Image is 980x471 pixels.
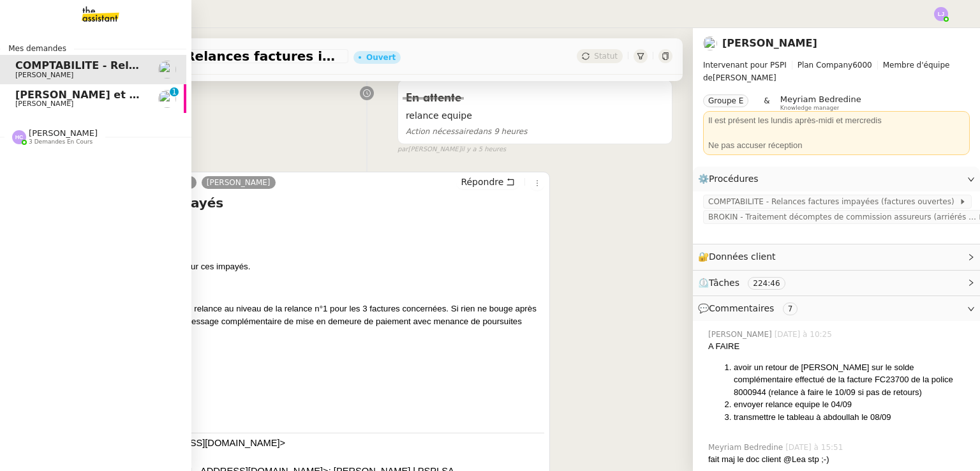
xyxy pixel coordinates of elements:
span: 🔐 [698,250,781,264]
span: COMPTABILITE - Relances factures impayées (factures ouvertes) [708,195,959,208]
h4: RE: Relances impayés [67,194,544,212]
p: 1 [172,87,177,99]
div: Ouvert [366,54,396,61]
span: ⚙️ [698,172,764,186]
span: [DATE] à 15:51 [785,442,845,453]
span: & [764,94,769,111]
span: par [397,144,408,155]
span: Procédures [709,174,759,184]
span: [DATE] à 10:25 [775,329,835,340]
span: Répondre [461,176,503,188]
a: [PERSON_NAME] [202,177,276,188]
small: [PERSON_NAME] [397,144,506,155]
li: avoir un retour de [PERSON_NAME] sur le solde complémentaire effectué de la facture FC23700 de la... [734,361,970,399]
div: A FAIRE [708,340,970,353]
span: ⏲️ [698,278,796,288]
span: 💬 [698,303,803,313]
li: transmettre le tableau à abdoullah le 08/09 [734,411,970,424]
span: Plan Company [798,61,852,70]
app-user-label: Knowledge manager [780,94,861,111]
span: BROKIN - Traitement décomptes de commission assureurs (arriérés de primes ouverts) [708,211,977,223]
img: users%2F0zQGGmvZECeMseaPawnreYAQQyS2%2Favatar%2Feddadf8a-b06f-4db9-91c4-adeed775bb0f [703,36,717,50]
span: Données client [709,251,776,262]
img: users%2F0zQGGmvZECeMseaPawnreYAQQyS2%2Favatar%2Feddadf8a-b06f-4db9-91c4-adeed775bb0f [158,61,176,78]
div: 💬Commentaires 7 [693,296,980,321]
nz-tag: 7 [783,303,798,315]
span: Tâches [709,278,739,288]
div: 🔐Données client [693,244,980,269]
span: COMPTABILITE - Relances factures impayées - [DATE] [66,50,343,63]
span: [PERSON_NAME] [15,100,73,108]
span: Meyriam Bedredine [780,94,861,104]
img: svg [12,130,26,144]
div: Il est présent les lundis après-midi et mercredis [708,114,965,127]
nz-tag: Groupe E [703,94,748,107]
span: [PERSON_NAME] [708,329,775,340]
span: 6000 [852,61,872,70]
a: [PERSON_NAME] [722,37,817,49]
button: Répondre [456,175,519,189]
div: Ne pas accuser réception [708,139,965,152]
div: ⚙️Procédures [693,167,980,191]
nz-badge-sup: 1 [170,87,179,96]
li: envoyer relance equipe le 04/09 [734,398,970,411]
span: Intervenant pour PSPI [703,61,787,70]
span: [PERSON_NAME] et relancez les impayés chez [PERSON_NAME] [15,89,377,101]
span: Merci de reprendre le process de relance au niveau de la relance n°1 pour les 3 factures concerné... [67,304,537,339]
span: 3 demandes en cours [29,138,93,146]
span: Mes demandes [1,42,74,55]
span: Statut [594,52,618,61]
span: dans 9 heures [406,127,528,136]
span: COMPTABILITE - Relances factures impayées - [DATE] [15,59,322,71]
span: [PERSON_NAME] [15,71,73,79]
img: svg [934,7,948,21]
nz-tag: 224:46 [748,277,785,290]
span: il y a 5 heures [461,144,507,155]
span: Meyriam Bedredine [708,442,785,453]
div: ⏲️Tâches 224:46 [693,271,980,295]
span: En attente [406,93,461,104]
img: users%2FNmPW3RcGagVdwlUj0SIRjiM8zA23%2Favatar%2Fb3e8f68e-88d8-429d-a2bd-00fb6f2d12db [158,90,176,108]
span: Knowledge manager [780,105,840,112]
span: Action nécessaire [406,127,473,136]
div: fait maj le doc client @Lea stp ;-) [708,453,970,466]
span: Commentaires [709,303,774,313]
span: [PERSON_NAME] [29,128,98,138]
span: [PERSON_NAME] [703,59,970,84]
span: relance equipe [406,108,664,123]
